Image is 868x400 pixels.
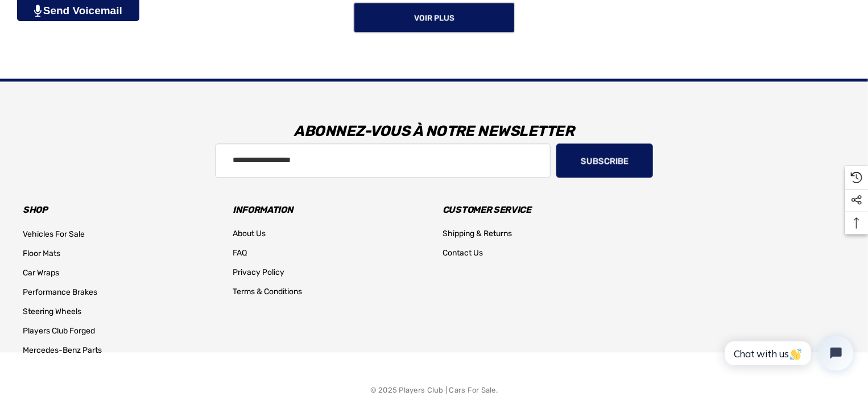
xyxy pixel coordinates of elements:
span: Players Club Forged [23,326,95,336]
svg: Recently Viewed [851,172,862,183]
a: Voir plus [353,2,515,33]
span: Vehicles For Sale [23,229,85,239]
h3: Customer Service [443,202,635,218]
a: Floor Mats [23,244,60,263]
span: Voir plus [414,13,454,23]
h3: Abonnez-vous à notre newsletter [14,114,854,149]
a: Mercedes-Benz Parts [23,341,102,360]
span: Contact Us [443,248,483,258]
p: © 2025 Players Club | Cars For Sale. [370,383,498,398]
a: Contact Us [443,244,483,263]
a: About Us [233,224,266,244]
img: PjwhLS0gR2VuZXJhdG9yOiBHcmF2aXQuaW8gLS0+PHN2ZyB4bWxucz0iaHR0cDovL3d3dy53My5vcmcvMjAwMC9zdmciIHhtb... [34,5,42,17]
span: Performance Brakes [23,287,97,297]
span: Steering Wheels [23,307,81,316]
span: Mercedes-Benz Parts [23,345,102,355]
span: Car Wraps [23,268,59,278]
h3: Information [233,202,425,218]
a: FAQ [233,244,247,263]
span: Privacy Policy [233,267,284,277]
span: Terms & Conditions [233,287,302,296]
span: About Us [233,229,266,238]
h3: Shop [23,202,216,218]
a: Steering Wheels [23,302,81,321]
svg: Social Media [851,195,862,206]
a: Terms & Conditions [233,282,302,302]
a: Players Club Forged [23,321,95,341]
a: Shipping & Returns [443,224,512,244]
a: Vehicles For Sale [23,225,85,244]
iframe: Tidio Chat [713,327,863,380]
span: Floor Mats [23,249,60,258]
svg: Top [845,217,868,229]
a: Privacy Policy [233,263,284,282]
button: Subscribe [556,143,653,178]
a: Car Wraps [23,263,59,283]
span: Shipping & Returns [443,229,512,238]
a: Performance Brakes [23,283,97,302]
span: FAQ [233,248,247,258]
